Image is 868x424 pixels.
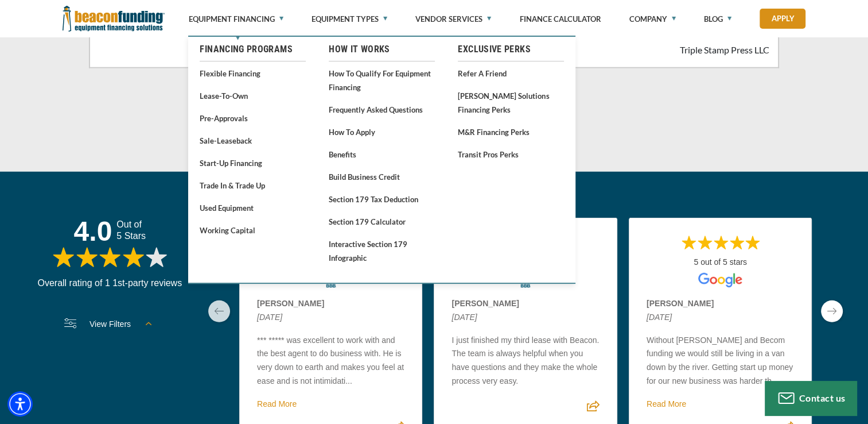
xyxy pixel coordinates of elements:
a: Xtreme Trucking Inc. - open in a new tab [179,43,398,57]
span: [DATE] [647,311,794,325]
p: Triple Stamp Press LLC [551,43,769,57]
a: M&R Financing Perks [458,125,564,139]
div: 5 out of 5 stars [451,256,599,269]
a: Lease-To-Own [200,88,306,103]
p: Without [PERSON_NAME] and Becom funding we would still be living in a van down by the river. Gett... [647,334,794,388]
a: Start-Up Financing [200,156,306,170]
div: Overall rating of 1 1st-party reviews [29,276,191,290]
a: Benefits [329,147,435,161]
a: Apply [760,9,805,29]
button: Contact us [765,381,857,415]
span: [PERSON_NAME] [257,297,404,311]
a: [PERSON_NAME] Solutions Financing Perks [458,88,564,117]
span: Contact us [799,392,846,403]
a: Refer a Friend [458,66,564,80]
a: Exclusive Perks [458,43,564,56]
a: Read More [647,399,686,408]
p: I just finished my third lease with Beacon. The team is always helpful when you have questions an... [451,334,599,388]
div: 4.0 [74,218,117,245]
a: How to Apply [329,125,435,139]
span: Out of [116,220,146,229]
span: [DATE] [451,311,599,325]
div: Accessibility Menu [7,391,33,417]
a: Read More [257,399,297,408]
span: [PERSON_NAME] [451,297,599,311]
a: Trade In & Trade Up [200,178,306,192]
a: How It Works [329,43,435,56]
a: next page [821,300,843,322]
span: [DATE] [257,311,404,325]
span: [PERSON_NAME] [647,297,794,311]
a: How to Qualify for Equipment Financing [329,66,435,94]
span: 5 Stars [116,232,146,241]
a: Build Business Credit [329,169,435,184]
a: View Filters [29,311,191,337]
a: Section 179 Calculator [329,214,435,229]
img: google [698,273,742,288]
a: previous page [208,300,230,322]
a: Interactive Section 179 Infographic [329,237,435,265]
a: Frequently Asked Questions [329,102,435,117]
p: *** ***** was excellent to work with and the best agent to do business with. He is very down to e... [257,334,404,388]
a: Financing Programs [200,43,306,56]
a: Sale-Leaseback [200,133,306,148]
a: Used Equipment [200,201,306,215]
a: Pre-approvals [200,111,306,125]
a: Transit Pros Perks [458,147,564,161]
a: Section 179 Tax Deduction [329,192,435,206]
div: 5 out of 5 stars [647,256,794,269]
a: Flexible Financing [200,66,306,80]
a: Working Capital [200,223,306,237]
a: Share review [587,405,600,414]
